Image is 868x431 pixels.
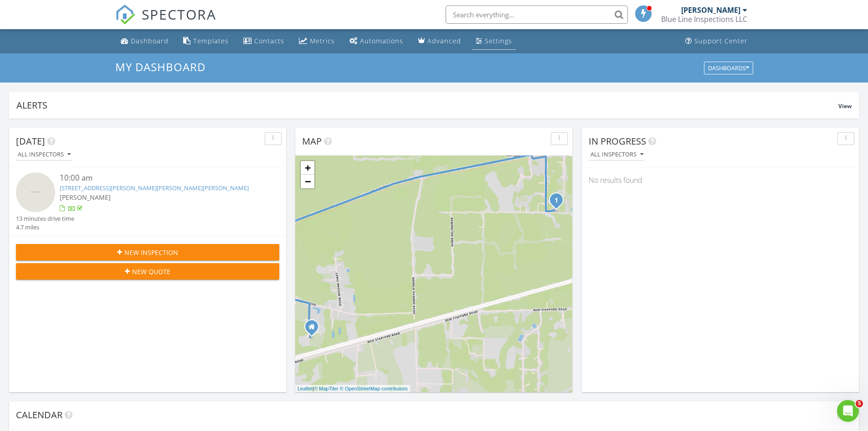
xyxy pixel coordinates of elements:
a: Metrics [295,33,339,50]
div: 10:00 am [60,172,257,184]
div: 13436 Arnold Rhoden Rd, Glen St Mary FL 32040 [312,327,317,332]
div: Alerts [16,99,838,111]
span: 5 [856,400,863,407]
a: 10:00 am [STREET_ADDRESS][PERSON_NAME][PERSON_NAME][PERSON_NAME] [PERSON_NAME] 13 minutes drive t... [16,172,279,232]
a: Zoom in [301,161,314,175]
iframe: Intercom live chat [837,400,859,422]
button: New Quote [16,263,279,280]
div: Contacts [254,36,284,45]
a: Leaflet [298,386,313,391]
img: The Best Home Inspection Software - Spectora [115,5,135,25]
a: Support Center [682,33,751,50]
span: Calendar [16,409,62,421]
a: Contacts [240,33,288,50]
a: Automations (Basic) [346,33,407,50]
a: Dashboard [117,33,172,50]
div: Advanced [427,36,461,45]
span: View [838,102,852,110]
img: streetview [16,172,55,212]
span: New Inspection [124,248,178,257]
span: New Quote [132,267,170,276]
span: In Progress [589,135,646,147]
div: All Inspectors [18,151,71,158]
a: Settings [472,33,516,50]
div: | [295,385,410,393]
div: All Inspectors [591,151,643,158]
a: Advanced [414,33,465,50]
div: Settings [485,36,512,45]
button: Dashboards [704,62,753,74]
div: Blue Line Inspections LLC [661,15,747,24]
a: © OpenStreetMap contributors [340,386,408,391]
div: Automations [360,36,403,45]
button: All Inspectors [16,149,72,161]
button: New Inspection [16,244,279,260]
div: [PERSON_NAME] [681,5,740,15]
a: SPECTORA [115,12,216,31]
span: [DATE] [16,135,45,147]
div: Dashboards [708,65,749,71]
span: Map [302,135,322,147]
div: Metrics [310,36,335,45]
button: All Inspectors [589,149,645,161]
a: Zoom out [301,175,314,188]
div: Templates [193,36,229,45]
span: [PERSON_NAME] [60,193,111,202]
span: SPECTORA [142,5,216,24]
span: My Dashboard [115,59,205,74]
div: Support Center [694,36,748,45]
div: Dashboard [131,36,169,45]
div: 13 minutes drive time [16,214,74,223]
div: 4.7 miles [16,223,74,232]
a: [STREET_ADDRESS][PERSON_NAME][PERSON_NAME][PERSON_NAME] [60,184,249,192]
i: 1 [555,197,558,204]
div: 9173 Noah Davis Rd, Glen Saint Mary, FL 32040 [556,200,562,205]
div: No results found [582,168,859,192]
a: Templates [180,33,232,50]
input: Search everything... [446,5,628,24]
a: © MapTiler [314,386,339,391]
